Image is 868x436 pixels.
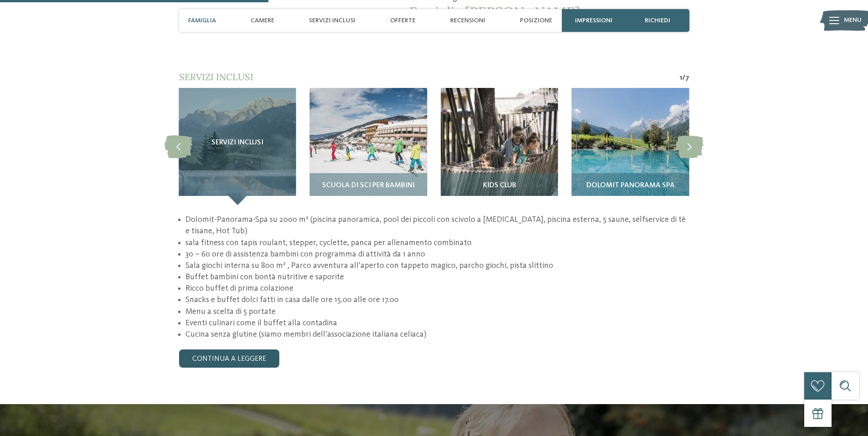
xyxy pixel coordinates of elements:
[586,182,675,190] span: Dolomit Panorama SPA
[409,4,689,20] span: Famiglia [PERSON_NAME]
[211,139,263,147] span: Servizi inclusi
[450,17,485,25] span: Recensioni
[322,182,415,190] span: Scuola di sci per bambini
[185,237,689,249] li: sala fitness con tapis roulant, stepper, cyclette, panca per allenamento combinato
[185,260,689,272] li: Sala giochi interna su 800 m² , Parco avventura all’aperto con tappeto magico, parcho giochi, pis...
[575,17,612,25] span: Impressioni
[188,17,216,25] span: Famiglia
[682,73,685,83] span: /
[645,17,670,25] span: richiedi
[520,17,552,25] span: Posizione
[185,283,689,294] li: Ricco buffet di prima colazione
[390,17,416,25] span: Offerte
[185,294,689,306] li: Snacks e buffet dolci fatti in casa dalle ore 15.00 alle ore 17.00
[185,214,689,237] li: Dolomit-Panorama-Spa su 2000 m² (piscina panoramica, pool dei piccoli con scivolo a [MEDICAL_DATA...
[309,17,355,25] span: Servizi inclusi
[572,88,689,205] img: Il nostro family hotel a Sesto, il vostro rifugio sulle Dolomiti.
[679,73,682,83] span: 1
[185,272,689,283] li: Buffet bambini con bontà nutritive e saporite
[310,88,427,205] img: Il nostro family hotel a Sesto, il vostro rifugio sulle Dolomiti.
[179,71,253,82] span: Servizi inclusi
[185,306,689,318] li: Menu a scelta di 5 portate
[251,17,274,25] span: Camere
[483,182,516,190] span: Kids Club
[179,349,279,368] a: continua a leggere
[685,73,689,83] span: 7
[185,318,689,329] li: Eventi culinari come il buffet alla contadina
[441,88,558,205] img: Il nostro family hotel a Sesto, il vostro rifugio sulle Dolomiti.
[185,329,689,340] li: Cucina senza glutine (siamo membri dell’associazione italiana celiaca)
[185,249,689,260] li: 30 – 60 ore di assistenza bambini con programma di attività da 1 anno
